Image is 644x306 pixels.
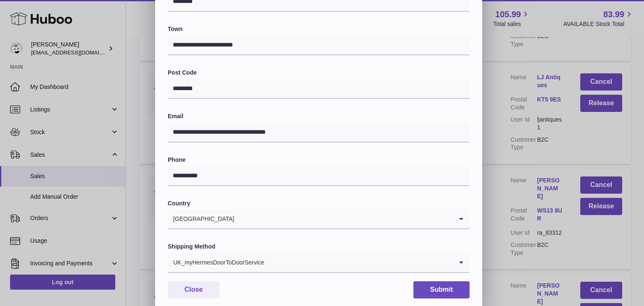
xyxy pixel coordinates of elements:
div: Search for option [168,253,470,273]
div: Search for option [168,209,470,229]
input: Search for option [235,209,453,228]
label: Shipping Method [168,243,470,251]
label: Country [168,200,470,207]
label: Email [168,112,470,120]
button: Submit [413,281,470,298]
button: Close [168,281,220,298]
label: Post Code [168,69,470,77]
input: Search for option [265,253,453,272]
label: Phone [168,156,470,164]
span: UK_myHermesDoorToDoorService [168,253,265,272]
label: Town [168,25,470,33]
span: [GEOGRAPHIC_DATA] [168,209,235,228]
